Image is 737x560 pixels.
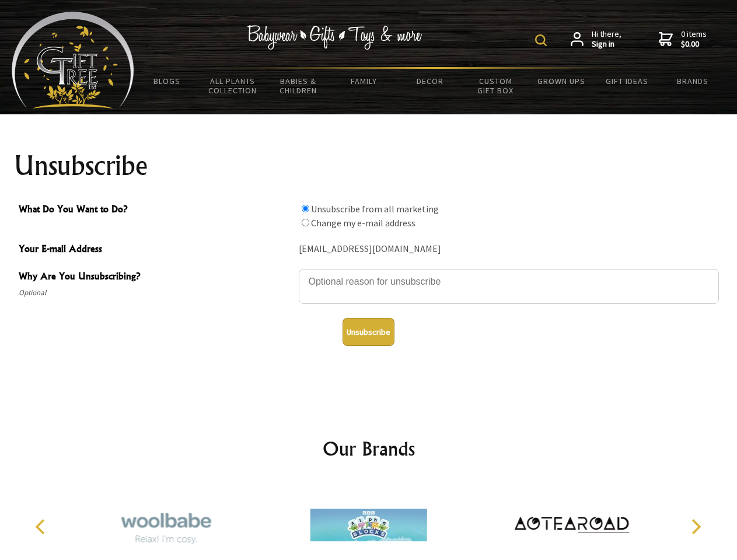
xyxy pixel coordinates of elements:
img: Babywear - Gifts - Toys & more [247,25,422,50]
a: All Plants Collection [200,69,266,103]
label: Change my e-mail address [311,217,415,229]
textarea: Why Are You Unsubscribing? [299,269,719,304]
a: Grown Ups [528,69,594,93]
h1: Unsubscribe [14,152,724,180]
a: Babies & Children [266,69,331,103]
img: product search [535,34,547,46]
a: Decor [397,69,463,93]
a: 0 items$0.00 [659,29,707,50]
span: Optional [19,286,293,300]
span: Why Are You Unsubscribing? [19,269,293,286]
button: Unsubscribe [343,318,394,346]
span: 0 items [681,29,707,50]
a: Family [331,69,397,93]
button: Previous [29,514,55,540]
a: Gift Ideas [594,69,660,93]
a: Hi there,Sign in [571,29,621,50]
a: Brands [660,69,726,93]
span: Hi there, [592,29,621,50]
input: What Do You Want to Do? [302,219,309,226]
input: What Do You Want to Do? [302,205,309,212]
a: BLOGS [134,69,200,93]
strong: $0.00 [681,39,707,50]
h2: Our Brands [23,435,714,463]
img: Babyware - Gifts - Toys and more... [12,12,134,108]
strong: Sign in [592,39,621,50]
label: Unsubscribe from all marketing [311,203,439,215]
span: Your E-mail Address [19,242,293,258]
span: What Do You Want to Do? [19,202,293,219]
button: Next [683,514,708,540]
div: [EMAIL_ADDRESS][DOMAIN_NAME] [299,240,719,258]
a: Custom Gift Box [463,69,529,103]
